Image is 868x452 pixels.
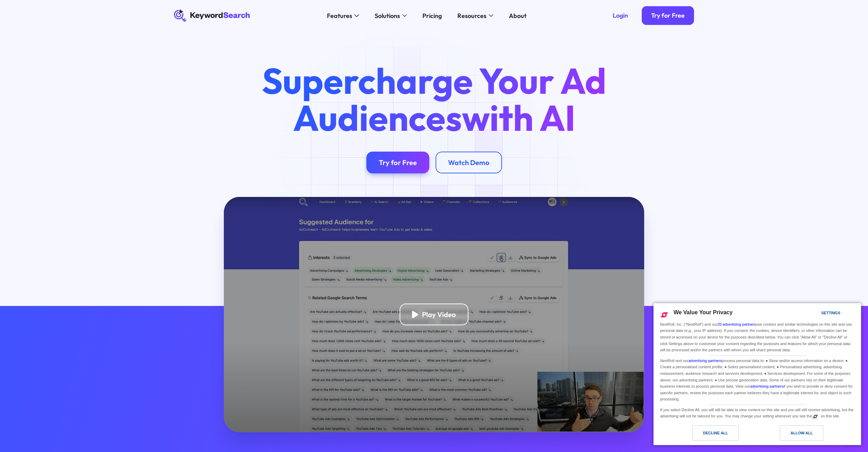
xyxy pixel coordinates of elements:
[462,95,575,140] span: with AI
[509,11,527,20] div: About
[703,429,728,437] div: Decline All
[674,309,733,315] span: We Value Your Privacy
[642,6,694,25] a: Try for Free
[651,12,685,20] div: Try for Free
[457,11,486,20] div: Resources
[757,425,857,444] a: Allow All
[821,309,840,317] div: Settings
[422,310,456,319] div: Play Video
[809,307,826,320] a: Settings
[658,425,757,444] a: Decline All
[327,11,352,20] div: Features
[366,152,429,173] a: Try for Free
[688,359,722,363] a: advertising partners
[504,9,531,22] a: About
[379,158,417,167] div: Try for Free
[247,62,621,136] h1: Supercharge Your Ad Audiences
[659,320,856,354] div: NextRoll, Inc. ("NextRoll") and our use cookies and similar technologies on this site and use per...
[791,429,813,437] div: Allow All
[750,384,784,388] a: advertising partners
[418,9,447,22] a: Pricing
[659,356,856,403] div: NextRoll and our process personal data to: ● Store and/or access information on a device; ● Creat...
[718,322,756,326] a: 20 advertising partners
[603,6,637,25] a: Login
[422,11,442,20] div: Pricing
[224,197,644,432] a: open lightbox
[659,405,856,420] div: If you select Decline All, you will still be able to view content on this site and you will still...
[375,11,400,20] div: Solutions
[448,158,490,167] div: Watch Demo
[613,12,628,20] div: Login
